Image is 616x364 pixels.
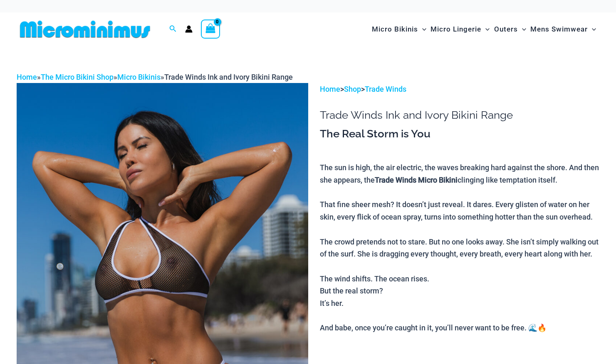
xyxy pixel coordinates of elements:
h3: The Real Storm is You [320,127,599,141]
span: Outers [494,19,518,40]
a: Home [320,85,340,93]
span: Trade Winds Ink and Ivory Bikini Range [164,73,293,81]
a: Micro BikinisMenu ToggleMenu Toggle [370,17,428,42]
a: Shop [344,85,361,93]
a: View Shopping Cart, empty [201,20,220,39]
a: Account icon link [185,25,193,33]
span: Micro Lingerie [430,19,481,40]
a: OutersMenu ToggleMenu Toggle [492,17,528,42]
a: Home [17,73,37,81]
span: Micro Bikinis [372,19,418,40]
span: » » » [17,73,293,81]
span: Mens Swimwear [530,19,588,40]
a: Micro LingerieMenu ToggleMenu Toggle [428,17,492,42]
a: The Micro Bikini Shop [41,73,114,81]
span: Menu Toggle [588,19,596,40]
b: Trade Winds Micro Bikini [375,176,458,184]
a: Mens SwimwearMenu ToggleMenu Toggle [528,17,598,42]
nav: Site Navigation [369,15,599,43]
img: MM SHOP LOGO FLAT [17,20,153,39]
a: Trade Winds [365,85,406,93]
span: Menu Toggle [518,19,526,40]
span: Menu Toggle [418,19,426,40]
p: > > [320,83,599,95]
span: Menu Toggle [481,19,490,40]
p: The sun is high, the air electric, the waves breaking hard against the shore. And then she appear... [320,161,599,334]
a: Search icon link [169,24,177,34]
a: Micro Bikinis [117,73,161,81]
h1: Trade Winds Ink and Ivory Bikini Range [320,109,599,122]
